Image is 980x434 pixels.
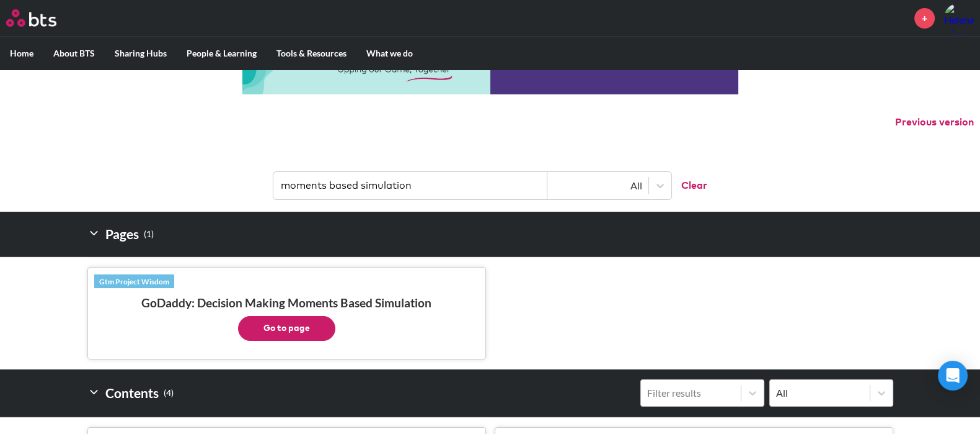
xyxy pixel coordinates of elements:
input: Find contents, pages and demos... [273,172,547,199]
div: All [554,179,642,192]
small: ( 1 ) [144,226,154,243]
div: Open Intercom Messenger [938,361,968,391]
label: About BTS [43,37,105,70]
h2: Pages [87,222,154,246]
h2: Contents [87,379,174,407]
button: Go to page [238,316,335,341]
h3: GoDaddy: Decision Making Moments Based Simulation [94,296,479,341]
a: + [914,8,935,29]
label: People & Learning [177,37,267,70]
a: Go home [6,9,79,27]
div: Filter results [647,386,735,400]
button: Previous version [895,115,974,129]
a: Gtm Project Wisdom [94,274,174,288]
a: Profile [944,3,974,33]
label: What we do [356,37,423,70]
label: Tools & Resources [267,37,356,70]
img: BTS Logo [6,9,56,27]
small: ( 4 ) [164,385,174,402]
div: All [776,386,863,400]
button: Clear [671,172,707,199]
label: Sharing Hubs [105,37,177,70]
img: Helena Woodcock [944,3,974,33]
